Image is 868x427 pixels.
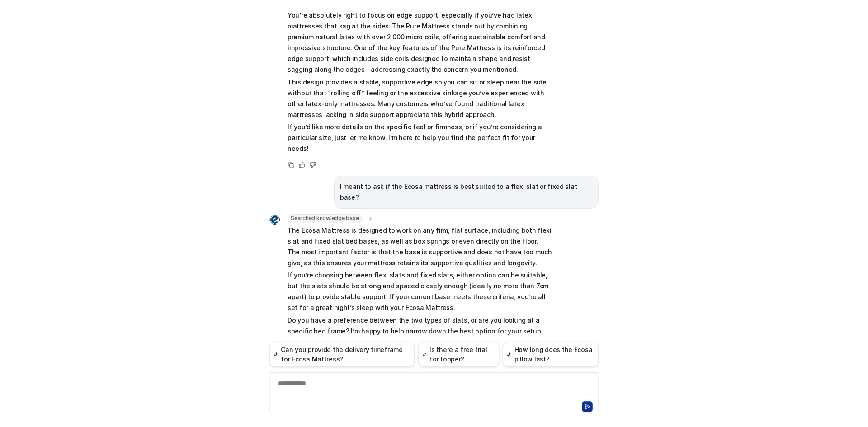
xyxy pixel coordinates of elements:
[288,77,552,120] p: This design provides a stable, supportive edge so you can sit or sleep near the side without that...
[269,342,415,367] button: Can you provide the delivery timeframe for Ecosa Mattress?
[288,225,552,268] p: The Ecosa Mattress is designed to work on any firm, flat surface, including both flexi slat and f...
[288,122,552,154] p: If you’d like more details on the specific feel or firmness, or if you’re considering a particula...
[288,10,552,75] p: You’re absolutely right to focus on edge support, especially if you’ve had latex mattresses that ...
[288,315,552,337] p: Do you have a preference between the two types of slats, or are you looking at a specific bed fra...
[418,342,499,367] button: Is there a free trial for topper?
[288,214,362,223] span: Searched knowledge base
[269,215,280,225] img: Widget
[340,181,593,203] p: I meant to ask if the Ecosa mattress is best suited to a flexi slat or fixed slat base?
[503,342,599,367] button: How long does the Ecosa pillow last?
[288,270,552,313] p: If you’re choosing between flexi slats and fixed slats, either option can be suitable, but the sl...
